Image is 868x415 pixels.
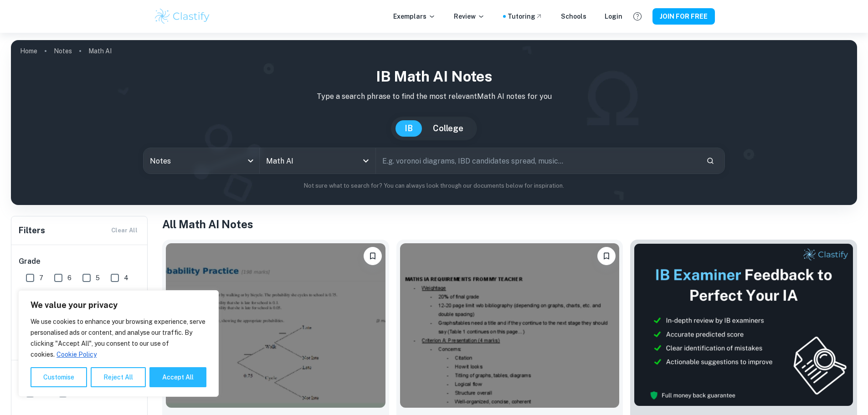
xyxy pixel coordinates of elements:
[393,11,436,21] p: Exemplars
[166,243,385,408] img: Math AI Notes example thumbnail: Maths practice questions (probability)
[605,11,622,21] a: Login
[18,66,850,87] h1: IB Math AI Notes
[395,120,422,137] button: IB
[597,247,616,265] button: Please log in to bookmark exemplars
[364,247,382,265] button: Please log in to bookmark exemplars
[508,11,543,21] a: Tutoring
[424,120,473,137] button: College
[18,181,850,190] p: Not sure what to search for? You can always look through our documents below for inspiration.
[20,45,37,57] a: Home
[19,224,45,237] h6: Filters
[376,148,699,174] input: E.g. voronoi diagrams, IBD candidates spread, music...
[31,300,206,311] p: We value your privacy
[162,216,857,232] h1: All Math AI Notes
[88,46,112,56] p: Math AI
[56,350,97,359] a: Cookie Policy
[96,273,100,283] span: 5
[149,367,206,387] button: Accept All
[18,290,219,397] div: We value your privacy
[360,154,372,167] button: Open
[561,11,586,21] a: Schools
[144,148,259,174] div: Notes
[400,243,620,408] img: Math AI Notes example thumbnail: Maths IA Criteria/Requirements from HL M
[454,11,485,21] p: Review
[91,367,146,387] button: Reject All
[18,91,850,102] p: Type a search phrase to find the most relevant Math AI notes for you
[11,40,857,205] img: profile cover
[634,243,853,406] img: Thumbnail
[630,9,645,24] button: Help and Feedback
[124,273,128,283] span: 4
[652,8,715,25] button: JOIN FOR FREE
[31,367,87,387] button: Customise
[19,256,141,267] h6: Grade
[54,45,72,57] a: Notes
[39,273,43,283] span: 7
[31,316,206,360] p: We use cookies to enhance your browsing experience, serve personalised ads or content, and analys...
[67,273,72,283] span: 6
[154,7,211,26] img: Clastify logo
[703,153,718,169] button: Search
